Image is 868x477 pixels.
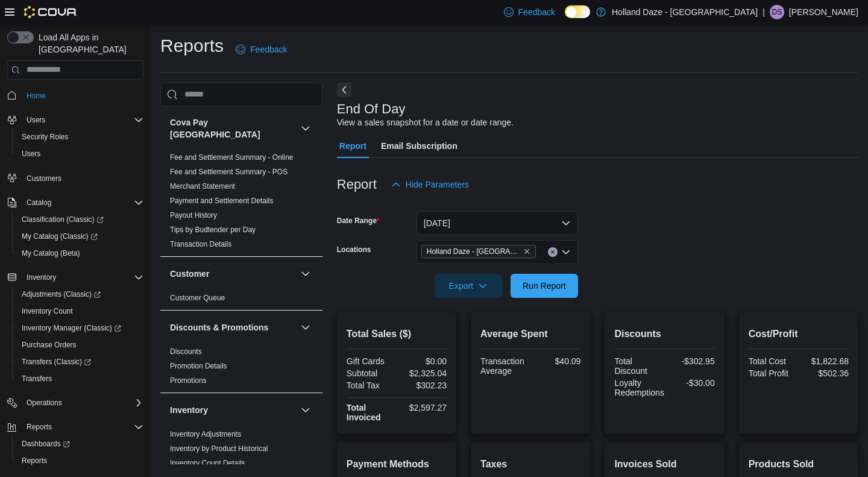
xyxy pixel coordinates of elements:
button: Users [2,112,148,128]
button: Next [337,83,351,97]
a: Classification (Classic) [17,212,108,227]
span: Users [22,149,40,159]
h3: Report [337,177,377,192]
button: Users [22,113,50,127]
button: Customer [298,267,313,281]
span: Feedback [518,6,555,18]
button: Discounts & Promotions [298,320,313,335]
a: Adjustments (Classic) [12,286,148,303]
span: Export [442,274,495,298]
span: Inventory [22,270,143,285]
a: Discounts [170,347,202,356]
p: Holland Daze - [GEOGRAPHIC_DATA] [612,5,758,19]
button: Cova Pay [GEOGRAPHIC_DATA] [298,121,313,136]
span: Promotions [170,376,207,385]
a: Feedback [231,37,292,62]
span: Holland Daze - [GEOGRAPHIC_DATA] [427,245,521,257]
a: Promotion Details [170,362,227,370]
span: Operations [22,396,143,410]
span: Inventory Count Details [170,458,245,468]
button: Operations [2,394,148,411]
span: Transfers (Classic) [17,355,143,369]
div: Total Profit [749,368,796,378]
img: Cova [24,6,78,18]
button: Reports [12,452,148,469]
span: Holland Daze - Orangeville [421,245,536,258]
div: DAWAR SHUKOOR [770,5,784,19]
span: My Catalog (Beta) [17,246,143,261]
h3: Discounts & Promotions [170,321,268,333]
div: View a sales snapshot for a date or date range. [337,116,514,129]
span: Transfers [17,371,143,386]
span: My Catalog (Classic) [17,229,143,244]
a: My Catalog (Classic) [12,228,148,245]
button: Customer [170,268,296,280]
input: Dark Mode [565,5,590,18]
span: Security Roles [17,130,143,144]
div: Transaction Average [480,356,528,376]
button: Catalog [2,194,148,211]
span: Inventory by Product Historical [170,444,268,453]
button: Catalog [22,195,56,210]
a: Inventory Manager (Classic) [17,321,126,335]
span: Merchant Statement [170,182,235,191]
button: Reports [2,419,148,435]
span: Reports [22,420,143,434]
a: Customer Queue [170,294,225,302]
a: Fee and Settlement Summary - Online [170,153,294,162]
span: Home [22,88,143,103]
p: [PERSON_NAME] [789,5,858,19]
span: Payout History [170,210,217,220]
span: Fee and Settlement Summary - POS [170,167,288,177]
h3: Inventory [170,404,208,416]
button: Remove Holland Daze - Orangeville from selection in this group [523,248,530,255]
a: Tips by Budtender per Day [170,226,256,234]
a: Dashboards [17,437,75,451]
h3: End Of Day [337,102,406,116]
a: Transfers (Classic) [17,355,96,369]
a: Transfers (Classic) [12,353,148,370]
a: Promotions [170,376,207,385]
h2: Average Spent [480,327,580,341]
span: Users [22,113,143,127]
span: Report [339,134,366,158]
strong: Total Invoiced [347,403,381,422]
a: Transfers [17,371,57,386]
div: $40.09 [533,356,580,366]
div: Discounts & Promotions [160,344,322,393]
span: Inventory Count [22,306,73,316]
span: Customers [27,174,61,183]
span: Purchase Orders [22,340,77,350]
h3: Customer [170,268,209,280]
div: Customer [160,291,322,310]
a: Inventory Manager (Classic) [12,320,148,336]
a: Transaction Details [170,240,231,248]
a: Payout History [170,211,217,220]
div: Total Cost [749,356,796,366]
a: Reports [17,453,52,468]
span: Adjustments (Classic) [22,289,101,299]
span: Users [17,147,143,161]
span: Classification (Classic) [22,215,104,224]
div: -$30.00 [669,378,715,388]
a: Inventory Adjustments [170,430,241,438]
button: Inventory [22,270,61,285]
span: Transfers [22,374,52,384]
button: Customers [2,169,148,187]
button: Open list of options [561,247,571,257]
button: Export [435,274,502,298]
span: Run Report [523,280,566,292]
button: Purchase Orders [12,336,148,353]
div: Loyalty Redemptions [614,378,664,397]
div: $0.00 [399,356,447,366]
a: Classification (Classic) [12,211,148,228]
h2: Discounts [614,327,714,341]
span: Catalog [22,195,143,210]
span: Load All Apps in [GEOGRAPHIC_DATA] [34,31,143,55]
button: [DATE] [417,211,578,235]
button: Cova Pay [GEOGRAPHIC_DATA] [170,116,296,141]
div: $502.36 [801,368,849,378]
button: Run Report [511,274,578,298]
